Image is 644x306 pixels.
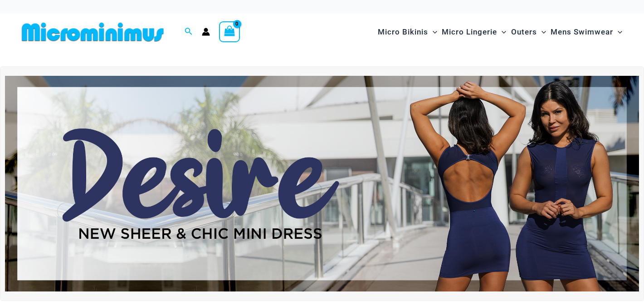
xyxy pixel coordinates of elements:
[548,18,624,46] a: Mens SwimwearMenu ToggleMenu Toggle
[613,20,622,44] span: Menu Toggle
[374,17,626,47] nav: Site Navigation
[497,20,506,44] span: Menu Toggle
[511,20,537,44] span: Outers
[202,28,210,36] a: Account icon link
[378,20,428,44] span: Micro Bikinis
[18,22,167,42] img: MM SHOP LOGO FLAT
[185,26,193,38] a: Search icon link
[509,18,548,46] a: OutersMenu ToggleMenu Toggle
[219,21,240,42] a: View Shopping Cart, empty
[376,18,439,46] a: Micro BikinisMenu ToggleMenu Toggle
[537,20,546,44] span: Menu Toggle
[428,20,437,44] span: Menu Toggle
[551,20,613,44] span: Mens Swimwear
[5,76,639,291] img: Desire me Navy Dress
[442,20,497,44] span: Micro Lingerie
[439,18,508,46] a: Micro LingerieMenu ToggleMenu Toggle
